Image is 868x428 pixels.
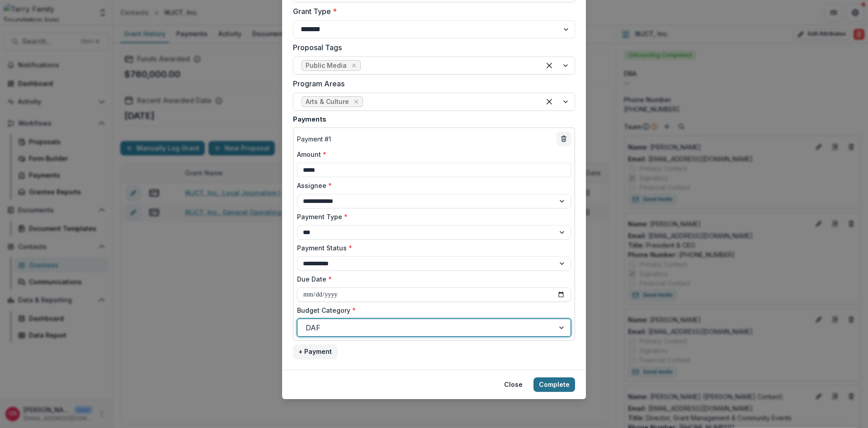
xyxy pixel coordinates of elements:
[293,78,570,89] label: Program Areas
[297,134,331,144] p: Payment # 1
[297,212,566,221] label: Payment Type
[297,181,566,190] label: Assignee
[293,6,570,17] label: Grant Type
[352,97,361,106] div: Remove Arts & Culture
[499,377,528,392] button: Close
[306,98,349,106] span: Arts & Culture
[297,306,566,315] label: Budget Category
[533,377,575,392] button: Complete
[293,42,570,53] label: Proposal Tags
[306,62,347,70] span: Public Media
[297,243,566,253] label: Payment Status
[297,150,566,159] label: Amount
[349,61,359,70] div: Remove Public Media
[557,132,571,146] button: delete
[293,114,570,124] label: Payments
[542,94,557,109] div: Clear selected options
[542,58,557,73] div: Clear selected options
[293,344,337,359] button: + Payment
[297,274,566,284] label: Due Date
